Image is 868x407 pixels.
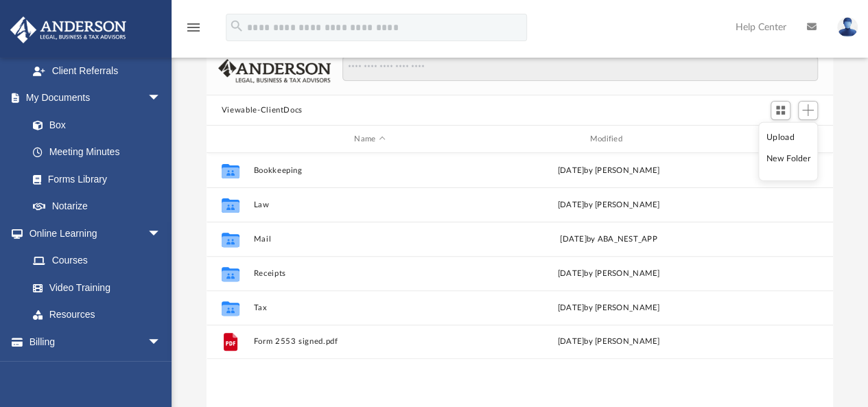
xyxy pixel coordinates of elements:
[19,57,175,84] a: Client Referrals
[185,26,202,36] a: menu
[19,139,175,166] a: Meeting Minutes
[253,133,486,146] div: Name
[19,165,168,193] a: Forms Library
[19,247,175,275] a: Courses
[253,235,486,244] button: Mail
[492,199,725,211] div: [DATE] by [PERSON_NAME]
[492,336,725,348] div: [DATE] by [PERSON_NAME]
[766,130,810,145] li: Upload
[253,303,486,312] button: Tax
[6,16,130,43] img: Anderson Advisors Platinum Portal
[148,328,175,356] span: arrow_drop_down
[148,84,175,113] span: arrow_drop_down
[253,338,486,347] button: Form 2553 signed.pdf
[10,356,182,383] a: Events Calendar
[342,56,818,82] input: Search files and folders
[19,193,175,220] a: Notarize
[766,152,810,166] li: New Folder
[758,122,818,181] ul: Add
[837,17,858,37] img: User Pic
[19,301,175,329] a: Resources
[185,19,202,36] i: menu
[798,101,819,120] button: Add
[10,328,182,356] a: Billingarrow_drop_down
[253,166,486,175] button: Bookkeeping
[229,19,244,34] i: search
[19,111,168,139] a: Box
[253,200,486,209] button: Law
[492,165,725,177] div: [DATE] by [PERSON_NAME]
[731,133,827,146] div: id
[771,101,791,120] button: Switch to Grid View
[148,220,175,248] span: arrow_drop_down
[492,233,725,246] div: [DATE] by ABA_NEST_APP
[253,269,486,278] button: Receipts
[213,133,247,146] div: id
[222,104,303,117] button: Viewable-ClientDocs
[492,133,725,146] div: Modified
[10,220,175,247] a: Online Learningarrow_drop_down
[492,302,725,314] div: [DATE] by [PERSON_NAME]
[492,268,725,280] div: [DATE] by [PERSON_NAME]
[19,274,168,301] a: Video Training
[10,84,175,112] a: My Documentsarrow_drop_down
